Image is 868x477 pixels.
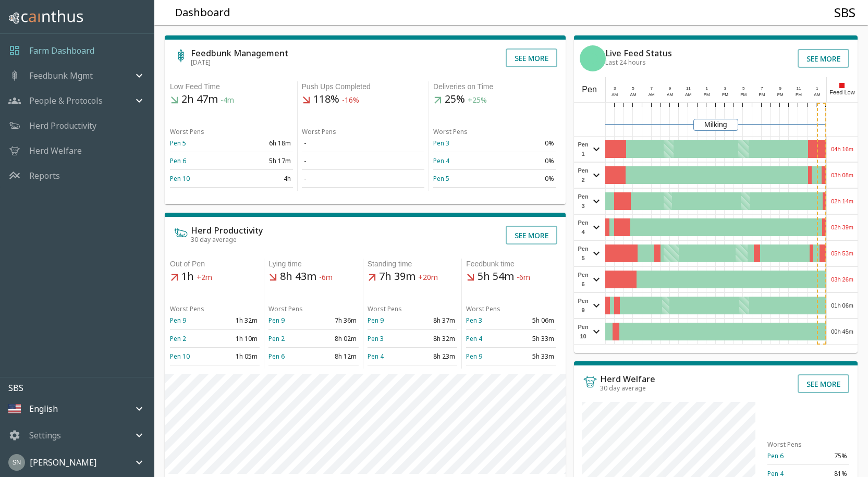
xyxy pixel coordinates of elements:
span: Worst Pens [433,127,468,136]
div: 02h 39m [827,215,858,240]
div: 5 [739,85,748,92]
a: Herd Productivity [29,119,96,132]
span: Last 24 hours [605,58,646,67]
td: 8h 32m [412,329,457,347]
h6: Feedbunk Management [191,49,288,57]
div: 7 [757,85,767,92]
span: Worst Pens [170,304,204,313]
td: 5h 17m [231,152,293,170]
div: 1 [702,85,712,92]
h5: 8h 43m [268,270,358,284]
a: Pen 9 [170,316,186,325]
a: Herd Welfare [29,144,82,157]
td: 0% [495,152,556,170]
p: Reports [29,169,60,182]
p: People & Protocols [29,94,103,107]
button: See more [798,374,849,393]
div: 9 [776,85,785,92]
h5: 2h 47m [170,92,293,107]
span: Pen 10 [577,322,590,341]
span: Pen 9 [577,296,590,315]
td: 1h 32m [215,312,260,329]
div: Feedbunk time [466,259,556,270]
div: Standing time [368,259,457,270]
span: [DATE] [191,58,211,67]
div: 9 [665,85,675,92]
span: Pen 3 [577,192,590,211]
div: 3 [720,85,730,92]
span: Worst Pens [466,304,500,313]
h5: 7h 39m [368,270,457,284]
span: AM [649,92,655,97]
a: Pen 6 [268,352,285,361]
span: -6m [517,273,530,283]
h5: 118% [302,92,425,107]
a: Pen 9 [368,316,384,325]
a: Pen 4 [368,352,384,361]
div: Low Feed Time [170,81,293,92]
div: 03h 08m [827,163,858,188]
td: 0% [495,134,556,152]
a: Pen 2 [268,334,285,343]
span: AM [612,92,618,97]
div: Lying time [268,259,358,270]
span: PM [796,92,802,97]
div: 03h 26m [827,267,858,292]
span: Worst Pens [268,304,303,313]
td: 1h 10m [215,329,260,347]
span: -16% [342,95,359,105]
p: Feedbunk Mgmt [29,69,93,82]
td: 8h 12m [314,347,359,365]
div: 7 [647,85,656,92]
td: 8h 23m [412,347,457,365]
div: 5 [629,85,638,92]
span: Pen 1 [577,140,590,158]
div: 1 [813,85,822,92]
span: PM [704,92,710,97]
h5: 1h [170,270,260,284]
h5: 5h 54m [466,270,556,284]
button: See more [798,49,849,68]
p: Settings [29,429,61,442]
a: Farm Dashboard [29,44,94,57]
td: 4h [231,170,293,188]
img: 45cffdf61066f8072b93f09263145446 [8,454,25,471]
div: 01h 06m [827,293,858,318]
h6: Live Feed Status [605,49,672,57]
div: 11 [684,85,693,92]
td: 5h 33m [511,329,556,347]
span: PM [722,92,728,97]
a: Pen 4 [466,334,482,343]
td: - [302,152,425,170]
span: 30 day average [600,384,646,393]
div: 05h 53m [827,241,858,266]
td: - [302,134,425,152]
td: 7h 36m [314,312,359,329]
span: AM [667,92,673,97]
span: Pen 4 [577,218,590,237]
div: Milking [693,119,738,131]
h4: SBS [834,5,855,20]
span: AM [685,92,691,97]
span: 30 day average [191,235,237,244]
span: -6m [319,273,333,283]
div: 04h 16m [827,137,858,162]
a: Pen 5 [170,139,186,148]
span: PM [777,92,784,97]
div: 3 [610,85,619,92]
td: 0% [495,170,556,188]
div: 02h 14m [827,189,858,214]
div: Deliveries on Time [433,81,556,92]
h6: Herd Productivity [191,226,263,235]
span: +2m [197,273,212,283]
div: Feed Low [826,77,858,102]
span: PM [759,92,765,97]
h6: Herd Welfare [600,375,655,383]
p: SBS [8,382,154,394]
span: Worst Pens [767,440,802,449]
span: Pen 5 [577,244,590,263]
p: English [29,402,58,415]
span: -4m [221,95,234,105]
